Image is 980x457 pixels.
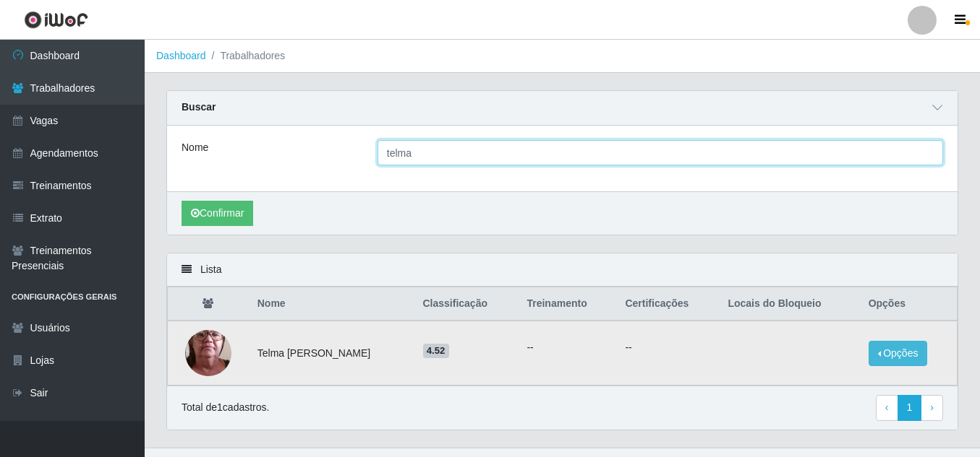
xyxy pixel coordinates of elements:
span: 4.52 [423,344,449,358]
a: Next [921,395,943,421]
a: Dashboard [156,50,206,61]
th: Opções [860,287,958,321]
a: 1 [898,395,922,421]
div: Lista [167,253,958,287]
th: Locais do Bloqueio [719,287,859,321]
nav: pagination [876,395,943,421]
ul: -- [527,340,608,355]
th: Nome [249,287,414,321]
li: Trabalhadores [206,48,286,64]
strong: Buscar [182,101,216,113]
span: ‹ [885,401,889,413]
label: Nome [182,140,208,155]
input: Digite o Nome... [378,140,943,165]
td: Telma [PERSON_NAME] [249,321,414,386]
p: Total de 1 cadastros. [182,400,269,415]
nav: breadcrumb [145,40,980,73]
button: Opções [869,341,928,366]
button: Confirmar [182,201,253,226]
p: -- [625,340,710,355]
img: CoreUI Logo [24,11,88,29]
th: Classificação [414,287,519,321]
span: › [930,401,934,413]
img: 1744294731442.jpeg [185,302,231,404]
th: Certificações [616,287,719,321]
th: Treinamento [518,287,616,321]
a: Previous [876,395,898,421]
